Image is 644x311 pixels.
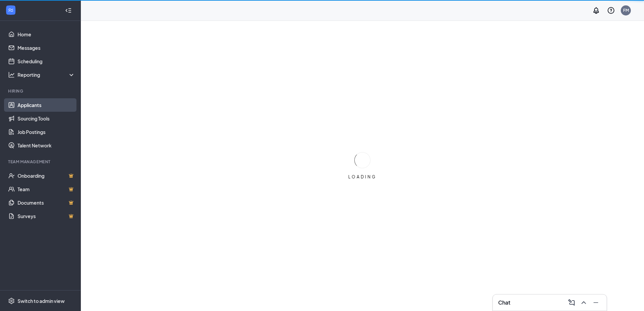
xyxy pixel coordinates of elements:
a: DocumentsCrown [18,196,75,209]
a: SurveysCrown [18,209,75,223]
div: Switch to admin view [18,298,65,304]
svg: ChevronUp [580,299,588,307]
svg: Analysis [8,71,15,78]
a: TeamCrown [18,182,75,196]
button: Minimize [590,297,601,308]
a: Home [18,28,75,41]
svg: QuestionInfo [607,6,615,14]
button: ComposeMessage [566,297,577,308]
svg: WorkstreamLogo [7,7,14,13]
svg: Collapse [65,7,72,14]
div: FM [623,7,629,13]
div: Reporting [18,71,75,78]
h3: Chat [498,299,510,306]
div: LOADING [346,174,379,180]
a: OnboardingCrown [18,169,75,182]
svg: Minimize [592,299,600,307]
svg: Notifications [592,6,600,14]
svg: ComposeMessage [568,299,576,307]
a: Messages [18,41,75,55]
a: Sourcing Tools [18,112,75,125]
a: Applicants [18,98,75,112]
a: Talent Network [18,139,75,152]
svg: Settings [8,298,15,304]
div: Team Management [8,159,74,165]
a: Job Postings [18,125,75,139]
a: Scheduling [18,55,75,68]
button: ChevronUp [578,297,589,308]
div: Hiring [8,88,74,94]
